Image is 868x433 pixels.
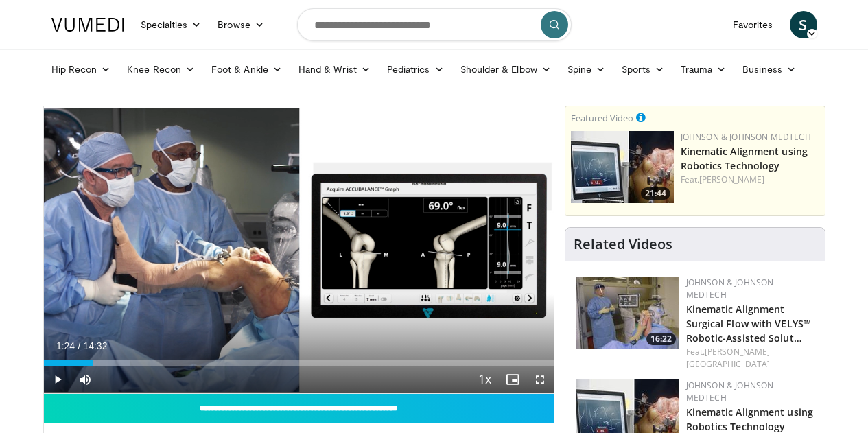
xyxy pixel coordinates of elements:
a: Hip Recon [43,56,119,83]
a: Johnson & Johnson MedTech [686,277,774,301]
a: Browse [209,11,272,38]
a: Johnson & Johnson MedTech [686,379,774,403]
a: Trauma [672,56,735,83]
h4: Related Videos [574,236,672,253]
a: Spine [559,56,613,83]
a: S [790,11,817,38]
img: 85482610-0380-4aae-aa4a-4a9be0c1a4f1.150x105_q85_crop-smart_upscale.jpg [571,131,674,203]
img: VuMedi Logo [51,18,124,32]
a: Kinematic Alignment using Robotics Technology [686,406,814,433]
div: Feat. [686,346,814,371]
span: 16:22 [646,333,676,345]
a: Pediatrics [379,56,452,83]
a: Business [734,56,804,83]
a: Knee Recon [119,56,203,83]
button: Enable picture-in-picture mode [499,366,526,393]
a: [PERSON_NAME][GEOGRAPHIC_DATA] [686,346,771,370]
a: Kinematic Alignment Surgical Flow with VELYS™ Robotic-Assisted Solut… [686,303,812,344]
a: Sports [613,56,672,83]
span: / [78,340,81,351]
a: [PERSON_NAME] [699,174,764,185]
span: 1:24 [56,340,75,351]
div: Feat. [681,174,819,186]
span: 14:32 [83,340,107,351]
a: Kinematic Alignment using Robotics Technology [681,145,808,172]
a: Foot & Ankle [203,56,290,83]
a: Favorites [725,11,782,38]
img: 22b3d5e8-ada8-4647-84b0-4312b2f66353.150x105_q85_crop-smart_upscale.jpg [576,277,679,349]
span: 21:44 [641,187,670,200]
button: Playback Rate [471,366,499,393]
input: Search topics, interventions [297,8,572,41]
button: Play [44,366,71,393]
a: Specialties [132,11,210,38]
video-js: Video Player [44,106,554,394]
button: Fullscreen [526,366,554,393]
small: Featured Video [571,112,633,124]
a: 21:44 [571,131,674,203]
a: Hand & Wrist [290,56,379,83]
a: Johnson & Johnson MedTech [681,131,811,143]
div: Progress Bar [44,360,554,366]
a: 16:22 [576,277,679,349]
button: Mute [71,366,99,393]
a: Shoulder & Elbow [452,56,559,83]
